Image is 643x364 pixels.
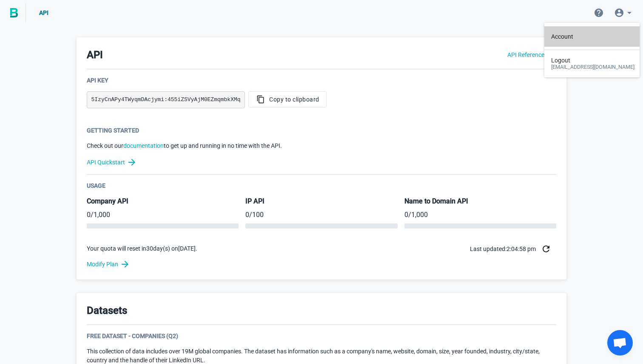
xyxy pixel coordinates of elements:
[39,9,48,16] span: API
[245,197,397,206] h5: IP API
[87,141,556,150] p: Check out our to get up and running in no time with the API.
[404,211,408,219] span: 0
[470,239,556,259] div: Last updated: 2:04:58 pm
[87,210,239,220] p: / 1,000
[87,332,556,340] div: Free Dataset - Companies (Q2)
[607,330,633,356] div: Open chat
[404,197,556,206] h5: Name to Domain API
[507,50,556,60] a: API Reference
[87,303,127,318] h3: Datasets
[551,54,634,73] div: Logout
[245,211,249,219] span: 0
[404,210,556,220] p: / 1,000
[87,157,556,167] a: API Quickstart
[10,8,18,17] img: BigPicture.io
[248,91,327,107] button: Copy to clipboard
[87,48,103,62] h3: API
[87,76,556,85] div: API Key
[551,33,573,40] span: Account
[256,95,319,104] span: Copy to clipboard
[87,259,556,269] a: Modify Plan
[245,210,397,220] p: / 100
[123,142,164,149] a: documentation
[87,126,556,135] div: Getting Started
[551,64,634,70] span: [EMAIL_ADDRESS][DOMAIN_NAME]
[87,211,91,219] span: 0
[87,181,556,190] div: Usage
[87,244,197,253] p: Your quota will reset in 30 day(s) on [DATE] .
[87,197,239,206] h5: Company API
[87,91,245,108] pre: 5IzyCnAPy4TWyqmDAcjymi:455iZSVyAjM0EZmqmbkXMq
